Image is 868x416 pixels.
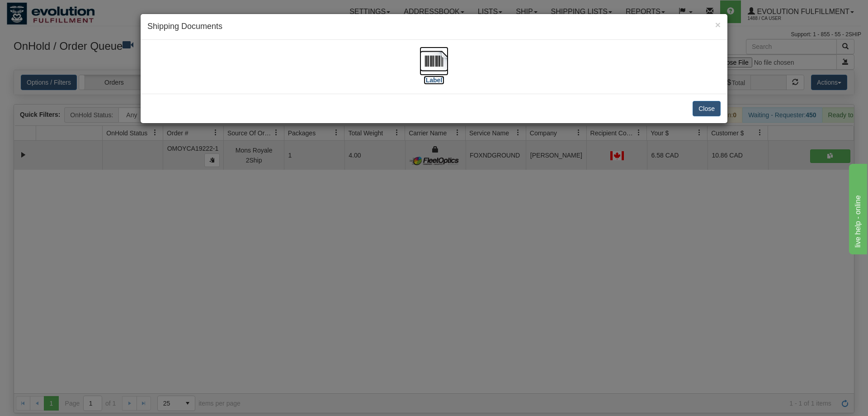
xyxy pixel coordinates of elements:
[420,57,448,83] a: [Label]
[693,101,721,116] button: Close
[420,47,448,76] img: barcode.jpg
[424,76,444,85] label: [Label]
[715,20,721,29] button: Close
[847,162,867,254] iframe: chat widget
[715,19,721,30] span: ×
[147,21,721,33] h4: Shipping Documents
[7,5,84,16] div: live help - online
